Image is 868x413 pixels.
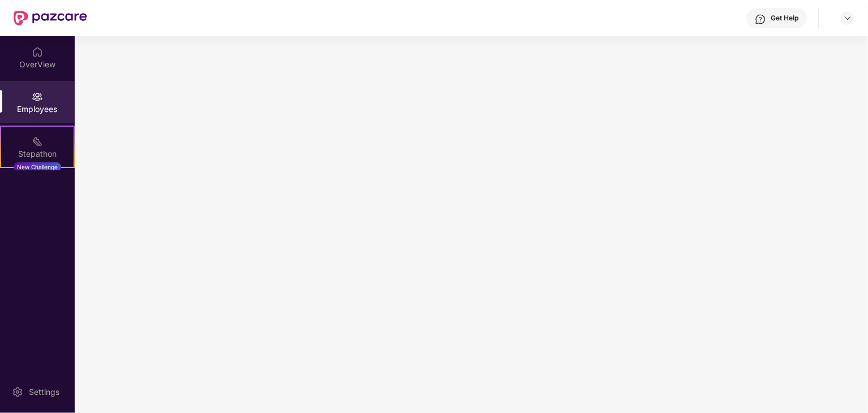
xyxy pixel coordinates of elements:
[32,91,43,102] img: svg+xml;base64,PHN2ZyBpZD0iRW1wbG95ZWVzIiB4bWxucz0iaHR0cDovL3d3dy53My5vcmcvMjAwMC9zdmciIHdpZHRoPS...
[843,14,852,23] img: svg+xml;base64,PHN2ZyBpZD0iRHJvcGRvd24tMzJ4MzIiIHhtbG5zPSJodHRwOi8vd3d3LnczLm9yZy8yMDAwL3N2ZyIgd2...
[14,162,61,171] div: New Challenge
[1,148,74,160] div: Stepathon
[32,136,43,147] img: svg+xml;base64,PHN2ZyB4bWxucz0iaHR0cDovL3d3dy53My5vcmcvMjAwMC9zdmciIHdpZHRoPSIyMSIgaGVpZ2h0PSIyMC...
[755,14,766,25] img: svg+xml;base64,PHN2ZyBpZD0iSGVscC0zMngzMiIgeG1sbnM9Imh0dHA6Ly93d3cudzMub3JnLzIwMDAvc3ZnIiB3aWR0aD...
[14,11,87,25] img: New Pazcare Logo
[25,386,63,398] div: Settings
[771,14,798,23] div: Get Help
[12,386,23,398] img: svg+xml;base64,PHN2ZyBpZD0iU2V0dGluZy0yMHgyMCIgeG1sbnM9Imh0dHA6Ly93d3cudzMub3JnLzIwMDAvc3ZnIiB3aW...
[32,46,43,58] img: svg+xml;base64,PHN2ZyBpZD0iSG9tZSIgeG1sbnM9Imh0dHA6Ly93d3cudzMub3JnLzIwMDAvc3ZnIiB3aWR0aD0iMjAiIG...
